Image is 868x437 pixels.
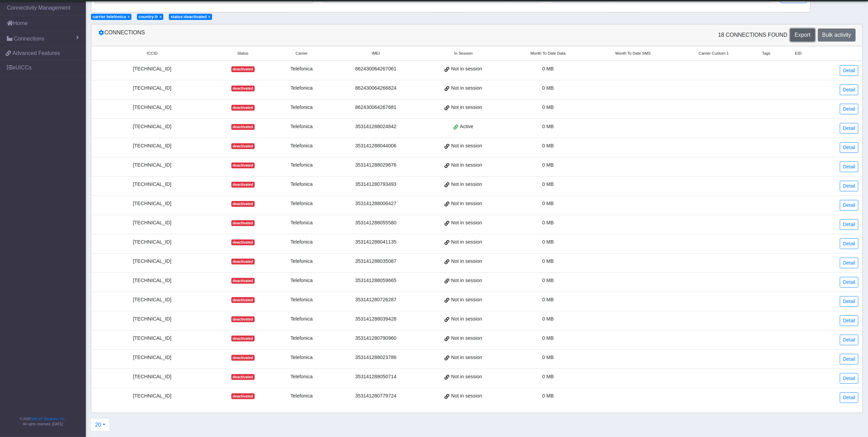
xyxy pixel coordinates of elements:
[542,85,554,91] span: 0 MB
[542,143,554,148] span: 0 MB
[231,259,255,264] span: deactivated
[542,104,554,110] span: 0 MB
[277,123,326,131] div: Telefonica
[231,316,255,322] span: deactivated
[231,239,255,245] span: deactivated
[231,86,255,91] span: deactivated
[840,123,858,134] a: Detail
[699,51,729,56] span: Carrier Custom 1
[840,258,858,268] a: Detail
[159,14,162,19] span: ×
[231,355,255,360] span: deactivated
[451,200,482,208] span: Not in session
[451,161,482,169] span: Not in session
[277,277,326,284] div: Telefonica
[451,335,482,342] span: Not in session
[335,373,417,381] div: 353141288050714
[335,200,417,208] div: 353141288006427
[127,15,130,19] button: Close
[277,219,326,227] div: Telefonica
[335,238,417,246] div: 353141288041135
[542,201,554,206] span: 0 MB
[335,354,417,361] div: 353141288023786
[542,124,554,129] span: 0 MB
[231,105,255,110] span: deactivated
[840,142,858,153] a: Detail
[840,392,858,403] a: Detail
[335,296,417,304] div: 353141280726287
[451,277,482,284] span: Not in session
[335,142,417,150] div: 353141288044006
[208,14,210,19] span: ×
[542,66,554,71] span: 0 MB
[237,51,248,56] span: Status
[31,417,65,421] a: Telit IoT Solutions, Inc.
[171,14,207,19] span: status:deactivated
[451,65,482,73] span: Not in session
[95,335,209,342] div: [TECHNICAL_ID]
[139,14,158,19] span: country:fr
[127,14,130,19] span: ×
[542,239,554,245] span: 0 MB
[840,219,858,230] a: Detail
[840,85,858,95] a: Detail
[454,51,473,56] span: In Session
[95,258,209,265] div: [TECHNICAL_ID]
[95,315,209,323] div: [TECHNICAL_ID]
[277,335,326,342] div: Telefonica
[95,296,209,304] div: [TECHNICAL_ID]
[822,32,851,38] span: Bulk activity
[840,373,858,384] a: Detail
[372,51,380,56] span: IMEI
[95,373,209,381] div: [TECHNICAL_ID]
[451,104,482,111] span: Not in session
[335,392,417,400] div: 353141280779724
[542,393,554,399] span: 0 MB
[159,15,162,19] button: Close
[296,51,308,56] span: Carrier
[231,278,255,283] span: deactivated
[795,32,810,38] span: Export
[335,85,417,92] div: 862430064266824
[840,315,858,326] a: Detail
[277,354,326,361] div: Telefonica
[335,315,417,323] div: 353141288039428
[840,181,858,191] a: Detail
[277,65,326,73] div: Telefonica
[231,124,255,130] span: deactivated
[277,161,326,169] div: Telefonica
[718,31,787,39] span: 18 Connections found
[95,392,209,400] div: [TECHNICAL_ID]
[95,142,209,150] div: [TECHNICAL_ID]
[93,29,477,42] div: Connections
[95,354,209,361] div: [TECHNICAL_ID]
[542,258,554,264] span: 0 MB
[840,161,858,172] a: Detail
[231,374,255,380] span: deactivated
[335,181,417,188] div: 353141280793493
[277,85,326,92] div: Telefonica
[14,35,44,43] span: Connections
[95,238,209,246] div: [TECHNICAL_ID]
[208,15,210,19] button: Close
[451,142,482,150] span: Not in session
[95,219,209,227] div: [TECHNICAL_ID]
[451,315,482,323] span: Not in session
[542,335,554,341] span: 0 MB
[277,142,326,150] div: Telefonica
[277,200,326,208] div: Telefonica
[451,181,482,188] span: Not in session
[531,51,566,56] span: Month To Date Data
[451,219,482,227] span: Not in session
[335,65,417,73] div: 862430064267061
[231,393,255,399] span: deactivated
[95,104,209,111] div: [TECHNICAL_ID]
[335,335,417,342] div: 353141280790960
[335,219,417,227] div: 353141288055580
[277,296,326,304] div: Telefonica
[542,374,554,379] span: 0 MB
[95,200,209,208] div: [TECHNICAL_ID]
[542,297,554,302] span: 0 MB
[12,49,60,57] span: Advanced Features
[542,162,554,168] span: 0 MB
